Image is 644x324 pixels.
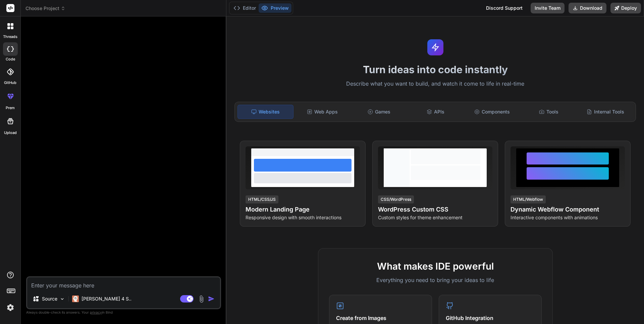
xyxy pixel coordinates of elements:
[208,295,215,302] img: icon
[446,314,535,322] h4: GitHub Integration
[511,195,546,203] div: HTML/Webflow
[246,205,360,214] h4: Modern Landing Page
[521,105,577,119] div: Tools
[237,105,293,119] div: Websites
[6,56,15,62] label: code
[378,195,414,203] div: CSS/WordPress
[6,105,15,111] label: prem
[25,5,65,12] span: Choose Project
[72,295,79,302] img: Claude 4 Sonnet
[4,80,16,86] label: GitHub
[295,105,350,119] div: Web Apps
[511,214,625,221] p: Interactive components with animations
[378,205,492,214] h4: WordPress Custom CSS
[82,295,131,302] p: [PERSON_NAME] 4 S..
[198,295,205,303] img: attachment
[4,130,17,136] label: Upload
[408,105,463,119] div: APIs
[3,34,17,40] label: threads
[90,310,102,314] span: privacy
[5,302,16,313] img: settings
[329,276,542,284] p: Everything you need to bring your ideas to life
[465,105,520,119] div: Components
[230,80,640,88] p: Describe what you want to build, and watch it come to life in real-time
[26,309,221,316] p: Always double-check its answers. Your in Bind
[569,3,606,13] button: Download
[578,105,633,119] div: Internal Tools
[329,259,542,273] h2: What makes IDE powerful
[610,3,641,13] button: Deploy
[352,105,407,119] div: Games
[42,295,57,302] p: Source
[531,3,565,13] button: Invite Team
[378,214,492,221] p: Custom styles for theme enhancement
[230,63,640,76] h1: Turn ideas into code instantly
[246,195,278,203] div: HTML/CSS/JS
[246,214,360,221] p: Responsive design with smooth interactions
[259,3,291,13] button: Preview
[231,3,259,13] button: Editor
[511,205,625,214] h4: Dynamic Webflow Component
[482,3,527,13] div: Discord Support
[59,296,65,302] img: Pick Models
[336,314,425,322] h4: Create from Images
